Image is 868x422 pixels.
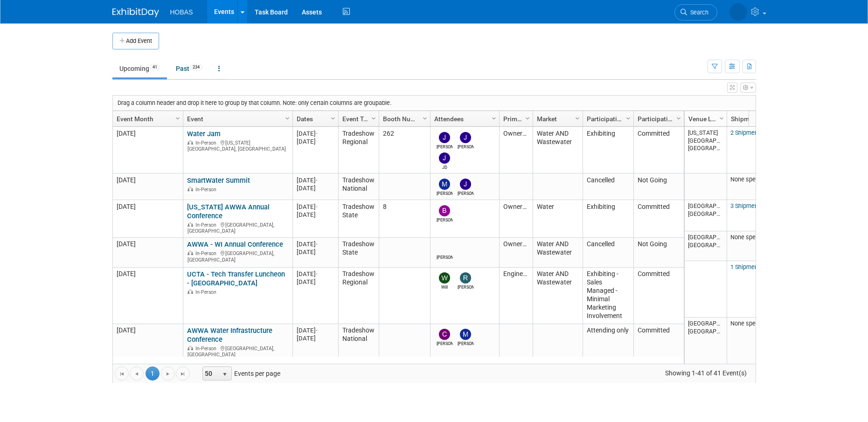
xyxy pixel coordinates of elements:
span: Column Settings [625,115,632,122]
div: Mike Bussio [458,340,474,347]
td: Tradeshow National [338,173,379,200]
div: [US_STATE][GEOGRAPHIC_DATA], [GEOGRAPHIC_DATA] [187,138,288,152]
td: Not Going [633,173,684,200]
span: Go to the next page [164,370,172,378]
div: Jeffrey LeBlanc [458,143,474,150]
span: None specified [730,320,770,327]
a: Go to the next page [161,367,175,380]
span: - [316,241,318,248]
div: Will Stafford [437,284,453,291]
div: Jake Brunoehler, P. E. [437,254,453,261]
img: Jeffrey LeBlanc [460,132,471,143]
div: [DATE] [297,203,334,211]
a: [US_STATE] AWWA Annual Conference [187,203,270,220]
a: AWWA Water Infrastructure Conference [187,326,272,344]
span: 234 [190,64,202,71]
a: Column Settings [623,111,633,125]
td: Tradeshow National [338,324,379,371]
span: - [316,270,318,277]
div: Bryant Welch [437,216,453,223]
a: Search [674,4,717,21]
span: Column Settings [675,115,682,122]
a: Event Month [117,111,177,127]
td: Tradeshow State [338,238,379,268]
span: HOBAS [170,8,193,16]
span: Events per page [190,367,290,380]
a: 1 Shipment [730,263,760,270]
td: [DATE] [113,200,183,237]
span: - [316,177,318,184]
span: None specified [730,234,770,241]
img: Will Stafford [439,272,450,284]
span: Go to the previous page [133,370,140,378]
a: Upcoming41 [112,60,167,77]
a: Market [537,111,576,127]
a: Participation [638,111,678,127]
span: In-Person [195,250,219,256]
a: Event [187,111,286,127]
a: Column Settings [420,111,430,125]
span: Column Settings [174,115,181,122]
td: Tradeshow Regional [338,268,379,324]
span: In-Person [195,140,219,146]
div: [DATE] [297,240,334,248]
td: Tradeshow Regional [338,127,379,173]
span: Go to the first page [118,370,125,378]
a: Shipments [731,111,770,127]
span: In-Person [195,222,219,228]
td: Committed [633,268,684,324]
td: [DATE] [113,238,183,268]
img: In-Person Event [187,346,193,350]
span: - [316,203,318,210]
span: Column Settings [370,115,377,122]
span: Go to the last page [179,370,187,378]
a: Column Settings [572,111,583,125]
td: Water [533,200,583,237]
td: Owners/Engineers [499,127,533,173]
td: [DATE] [113,127,183,173]
a: Event Type (Tradeshow National, Regional, State, Sponsorship, Assoc Event) [342,111,373,127]
td: 8 [379,200,430,237]
td: 262 [379,127,430,173]
td: [US_STATE][GEOGRAPHIC_DATA], [GEOGRAPHIC_DATA] [685,127,727,173]
img: Gabriel Castelblanco, P. E. [439,349,450,360]
div: Mike Bussio [437,190,453,197]
span: Search [687,9,708,16]
img: In-Person Event [187,140,193,145]
span: In-Person [195,289,219,295]
td: [DATE] [113,324,183,371]
td: Exhibiting - Sales Managed - Minimal Marketing Involvement [583,268,633,324]
span: In-Person [195,346,219,352]
div: [DATE] [297,130,334,138]
a: SmartWater Summit [187,176,250,185]
span: - [316,130,318,137]
span: 1 [146,367,160,380]
div: Joe Tipton [437,143,453,150]
td: Cancelled [583,173,633,200]
span: 50 [203,367,219,380]
a: Column Settings [489,111,499,125]
a: Column Settings [282,111,292,125]
td: Water AND Wastewater [533,127,583,173]
span: Column Settings [524,115,531,122]
div: Jeffrey LeBlanc [458,190,474,197]
td: Committed [633,324,684,371]
a: Water Jam [187,130,221,138]
td: [DATE] [113,173,183,200]
span: Column Settings [574,115,581,122]
button: Add Event [112,33,159,49]
td: Owners/Engineers [499,200,533,237]
img: ExhibitDay [112,8,159,17]
div: JD Demore [437,164,453,171]
td: Engineers [499,268,533,324]
div: [GEOGRAPHIC_DATA], [GEOGRAPHIC_DATA] [187,249,288,263]
a: Column Settings [173,111,183,125]
div: [GEOGRAPHIC_DATA], [GEOGRAPHIC_DATA] [187,344,288,358]
td: Not Going [633,238,684,268]
td: Tradeshow State [338,200,379,237]
td: Water AND Wastewater [533,238,583,268]
a: Booth Number [383,111,424,127]
a: 3 Shipments [730,202,763,209]
span: 41 [150,64,160,71]
span: - [316,327,318,334]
